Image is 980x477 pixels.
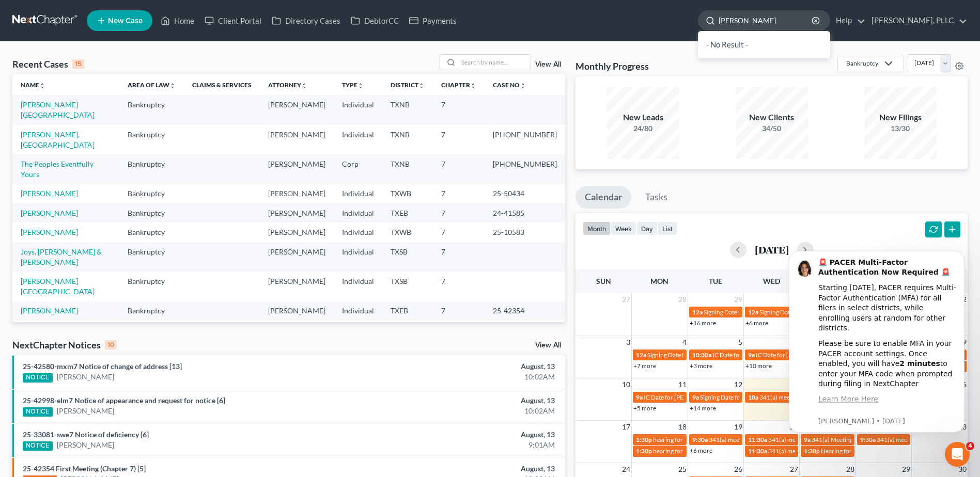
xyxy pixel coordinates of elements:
span: 25 [677,463,688,475]
span: 10:30a [692,351,711,359]
div: NOTICE [23,441,53,451]
i: unfold_more [39,83,45,89]
span: IC Date for [PERSON_NAME] [756,351,835,359]
td: [PERSON_NAME] [260,184,334,203]
a: DebtorCC [346,11,404,30]
td: 7 [433,321,485,340]
td: 7 [433,125,485,154]
a: +16 more [690,319,716,327]
td: Bankruptcy [119,184,184,203]
a: Case Nounfold_more [493,81,526,89]
td: 7 [433,184,485,203]
div: Bankruptcy [846,59,878,68]
a: 25-42580-mxm7 Notice of change of address [13] [23,362,182,371]
div: New Clients [736,112,808,123]
td: TXWB [382,222,433,242]
a: Tasks [636,186,677,209]
iframe: Intercom notifications message [773,235,980,449]
td: Bankruptcy [119,242,184,272]
span: 17 [621,421,631,433]
a: Area of Lawunfold_more [128,81,176,89]
span: 29 [733,293,743,306]
a: +6 more [745,319,768,327]
a: +7 more [633,362,656,370]
td: TXEB [382,301,433,321]
span: Tue [709,277,722,285]
span: 29 [901,463,911,475]
div: NOTICE [23,407,53,417]
div: New Filings [864,112,937,123]
span: 11:30a [748,436,767,443]
td: [PERSON_NAME] [260,321,334,340]
span: Signing Date for [PERSON_NAME][GEOGRAPHIC_DATA] [704,308,859,316]
a: [PERSON_NAME], [GEOGRAPHIC_DATA] [21,130,95,149]
span: 9a [692,393,699,401]
td: [PERSON_NAME] [260,95,334,124]
div: 10:02AM [384,372,555,382]
span: Wed [763,277,780,285]
span: 27 [789,463,799,475]
span: 341(a) meeting for [PERSON_NAME] [759,393,859,401]
td: [PHONE_NUMBER] [485,321,565,340]
td: Individual [334,301,382,321]
button: week [611,221,636,235]
span: 12a [692,308,703,316]
div: 10 [105,340,117,349]
div: 9:01AM [384,440,555,450]
span: Hearing for Alleo Holdings Corporation [821,447,927,455]
i: unfold_more [520,83,526,89]
td: Bankruptcy [119,203,184,222]
td: 25-10583 [485,222,565,242]
button: list [658,221,677,235]
a: [PERSON_NAME][GEOGRAPHIC_DATA] [21,100,95,119]
span: 11 [677,378,688,391]
span: IC Date for [PERSON_NAME], [GEOGRAPHIC_DATA] [644,393,788,401]
button: day [636,221,658,235]
td: 7 [433,301,485,321]
span: Signing Date for [PERSON_NAME] [759,308,852,316]
td: TXNB [382,321,433,340]
td: 7 [433,242,485,272]
span: 9a [636,393,643,401]
td: Individual [334,272,382,301]
span: 341(a) meeting for [PERSON_NAME] [768,436,868,443]
a: Help [831,11,865,30]
td: TXEB [382,203,433,222]
span: 4 [966,442,974,450]
td: Bankruptcy [119,125,184,154]
div: - No Result - [698,31,830,58]
div: Recent Cases [12,58,84,70]
td: [PERSON_NAME] [260,203,334,222]
td: TXNB [382,125,433,154]
a: Attorneyunfold_more [268,81,307,89]
td: TXWB [382,184,433,203]
td: Corp [334,154,382,184]
a: Chapterunfold_more [441,81,476,89]
span: 1:30p [636,447,652,455]
span: New Case [108,17,143,25]
a: Districtunfold_more [391,81,425,89]
a: Typeunfold_more [342,81,364,89]
td: Bankruptcy [119,301,184,321]
a: [PERSON_NAME] [21,209,78,217]
a: +5 more [633,404,656,412]
a: [PERSON_NAME] [57,440,114,450]
span: 18 [677,421,688,433]
iframe: Intercom live chat [945,442,970,467]
span: hearing for [653,436,683,443]
div: August, 13 [384,430,555,440]
input: Search by name... [719,11,813,30]
div: NOTICE [23,373,53,383]
i: unfold_more [169,83,176,89]
span: 26 [733,463,743,475]
td: [PHONE_NUMBER] [485,125,565,154]
td: TXNB [382,154,433,184]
